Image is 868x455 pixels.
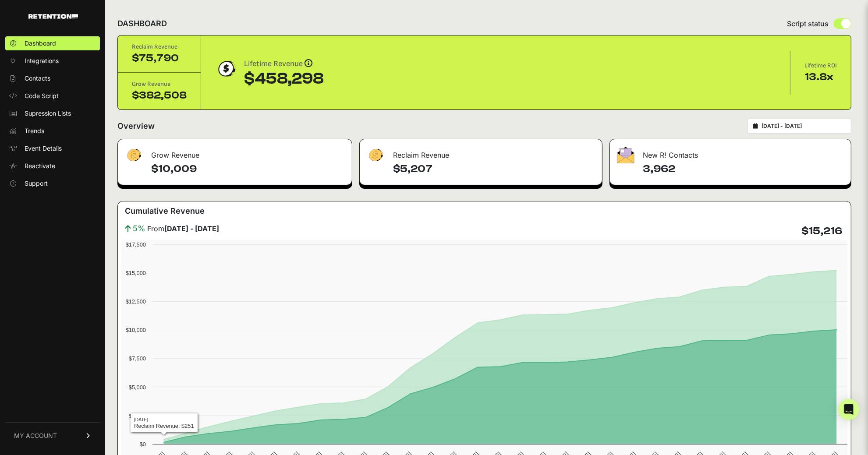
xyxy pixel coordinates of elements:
h2: Overview [117,120,155,132]
a: Trends [5,124,100,138]
div: Grow Revenue [132,80,187,88]
div: Reclaim Revenue [360,139,602,166]
div: Lifetime Revenue [244,58,324,70]
span: Dashboard [25,39,56,48]
h3: Cumulative Revenue [125,205,205,217]
div: Grow Revenue [118,139,352,166]
a: Event Details [5,141,100,155]
span: Integrations [25,56,59,65]
span: Event Details [25,144,62,153]
img: fa-envelope-19ae18322b30453b285274b1b8af3d052b27d846a4fbe8435d1a52b978f639a2.png [617,147,634,163]
div: Lifetime ROI [804,61,837,70]
div: Open Intercom Messenger [838,399,859,420]
a: Dashboard [5,36,100,50]
span: MY ACCOUNT [14,431,57,440]
span: Supression Lists [25,109,71,118]
a: Support [5,176,100,190]
a: Supression Lists [5,106,100,120]
span: Script status [787,18,829,29]
text: $10,000 [126,327,146,333]
div: $382,508 [132,88,187,102]
text: $12,500 [126,298,146,305]
a: Contacts [5,71,100,85]
text: $5,000 [129,384,146,391]
a: MY ACCOUNT [5,422,100,449]
text: $0 [140,441,146,448]
h2: DASHBOARD [117,18,167,30]
div: 13.8x [804,70,837,84]
strong: [DATE] - [DATE] [164,224,219,233]
div: $75,790 [132,51,187,65]
a: Code Script [5,89,100,103]
text: $17,500 [126,241,146,248]
h4: $10,009 [151,162,345,176]
span: From [147,223,219,234]
span: Contacts [25,74,50,83]
text: $7,500 [129,355,146,362]
div: $458,298 [244,70,324,88]
span: Trends [25,127,44,135]
div: Reclaim Revenue [132,42,187,51]
span: Support [25,179,48,188]
text: $2,500 [129,413,146,419]
div: New R! Contacts [610,139,851,166]
img: Retention.com [28,14,78,19]
img: fa-dollar-13500eef13a19c4ab2b9ed9ad552e47b0d9fc28b02b83b90ba0e00f96d6372e9.png [367,147,384,164]
span: Code Script [25,92,59,100]
img: fa-dollar-13500eef13a19c4ab2b9ed9ad552e47b0d9fc28b02b83b90ba0e00f96d6372e9.png [125,147,142,164]
a: Reactivate [5,159,100,173]
span: Reactivate [25,162,55,170]
h4: $5,207 [393,162,595,176]
h4: $15,216 [801,224,842,238]
span: 5% [133,222,145,235]
a: Integrations [5,54,100,68]
img: dollar-coin-05c43ed7efb7bc0c12610022525b4bbbb207c7efeef5aecc26f025e68dcafac9.png [215,58,237,80]
h4: 3,962 [643,162,844,176]
text: $15,000 [126,270,146,276]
